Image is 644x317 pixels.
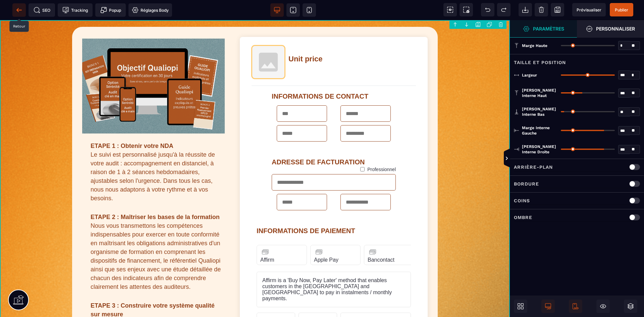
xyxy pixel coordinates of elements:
span: Réglages Body [132,7,169,13]
span: Voir bureau [270,3,284,17]
span: Tracking [62,7,88,13]
img: 7ab5a3fc571245fe69ad66fb6f9651ef_achat_2.png [82,18,225,113]
span: Importer [519,3,532,16]
span: Afficher les vues [510,149,517,169]
span: Enregistrer le contenu [610,3,633,16]
span: Métadata SEO [29,3,55,17]
span: Le suivi est personnalisé jusqu'à la réussite de votre audit : accompagnement en distanciel, à ra... [91,131,215,181]
span: Voir mobile [303,3,316,17]
label: Bancontact [368,237,394,243]
span: Publier [615,7,628,12]
label: Affirm [260,237,274,243]
span: Favicon [128,3,172,17]
span: Voir les composants [443,3,457,16]
text: Affirm is a 'Buy Now, Pay Later' method that enables customers in the [GEOGRAPHIC_DATA] and [GEOG... [262,257,405,281]
p: Bordure [514,180,539,188]
text: Paiement en plusieurs fois [344,297,407,303]
span: Code de suivi [58,3,93,17]
img: credit-card-icon.png [260,227,270,237]
b: ETAPE 3 : Construire votre système qualité sur mesure [91,282,215,298]
span: Ouvrir le gestionnaire de styles [510,20,577,38]
span: Nettoyage [535,3,548,16]
span: Largeur [522,72,537,78]
strong: Personnaliser [596,26,635,31]
span: Afficher le desktop [541,300,555,313]
text: Une fois [260,297,280,303]
span: Rétablir [497,3,511,16]
label: Apple Pay [314,237,338,243]
span: Enregistrer [551,3,564,16]
span: Masquer le bloc [596,300,610,313]
span: Voir tablette [286,3,300,17]
span: Ouvrir le gestionnaire de styles [577,20,644,38]
p: Coins [514,197,530,205]
h5: INFORMATIONS DE CONTACT [272,72,396,80]
span: SEO [34,7,50,13]
span: Marge interne gauche [522,125,557,136]
span: Retour [12,3,26,17]
strong: Paramètres [533,26,564,31]
span: Aperçu [572,3,606,16]
span: Ouvrir les blocs [514,300,527,313]
img: Product image [252,25,285,59]
b: ETAPE 2 : Maîtriser les bases de la formation [91,194,220,200]
p: Ombre [514,213,532,221]
span: Capture d'écran [460,3,473,16]
span: Prévisualiser [577,7,601,12]
label: Professionnel [367,147,396,152]
span: Popup [100,7,121,13]
img: credit-card-icon.png [368,227,378,237]
text: Abonnement [302,297,333,303]
span: [PERSON_NAME] interne bas [522,106,557,117]
span: ETAPE 1 : Obtenir votre NDA [91,122,173,129]
span: Défaire [481,3,494,16]
span: Afficher le mobile [569,300,582,313]
div: ADRESSE DE FACTURATION [272,138,396,146]
span: Nous vous transmettons les compétences indispensables pour exercer en toute conformité en maîtris... [91,202,221,270]
div: INFORMATIONS DE PAIEMENT [257,207,411,215]
img: credit-card-icon.png [314,227,324,237]
span: [PERSON_NAME] interne droite [522,144,557,155]
div: Taille et position [510,54,644,66]
span: Ouvrir les calques [624,300,637,313]
span: [PERSON_NAME] interne haut [522,88,557,98]
span: Marge haute [522,43,547,48]
span: Créer une alerte modale [95,3,126,17]
p: Arrière-plan [514,163,553,171]
span: Unit price [288,35,322,43]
